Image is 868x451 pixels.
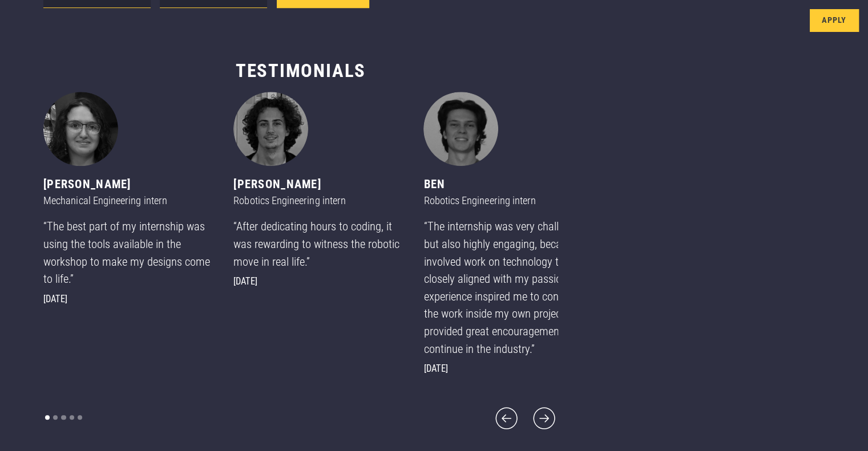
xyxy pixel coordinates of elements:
div: Show slide 4 of 5 [70,415,74,420]
div: Mechanical Engineering intern [43,193,215,209]
div: Ben [423,176,595,193]
div: “The internship was very challenging, but also highly engaging, because it involved work on techn... [423,218,595,357]
img: Ben - Robotics Engineering intern [423,92,498,166]
div: Show slide 5 of 5 [78,415,82,420]
div: Show slide 3 of 5 [61,415,66,420]
div: Show slide 1 of 5 [45,415,50,420]
div: [DATE] [233,275,405,289]
a: Apply [810,9,859,32]
div: [PERSON_NAME] [233,176,405,193]
div: 2 of 5 [233,92,405,289]
div: Show slide 2 of 5 [53,415,58,420]
div: previous slide [492,404,520,432]
div: “The best part of my internship was using the tools available in the workshop to make my designs ... [43,218,215,288]
h3: Testimonials [43,59,558,83]
img: Jack - Robotics Engineering intern [233,92,308,166]
div: 1 of 5 [43,92,215,307]
div: 3 of 5 [423,92,595,376]
div: carousel [43,92,558,432]
img: Tina - Mechanical Engineering intern [43,92,118,166]
div: [DATE] [43,292,215,307]
div: [PERSON_NAME] [43,176,215,193]
div: next slide [530,404,558,432]
div: “After dedicating hours to coding, it was rewarding to witness the robotic move in real life.” [233,218,405,270]
div: Robotics Engineering intern [423,193,595,209]
div: Robotics Engineering intern [233,193,405,209]
div: [DATE] [423,362,595,376]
